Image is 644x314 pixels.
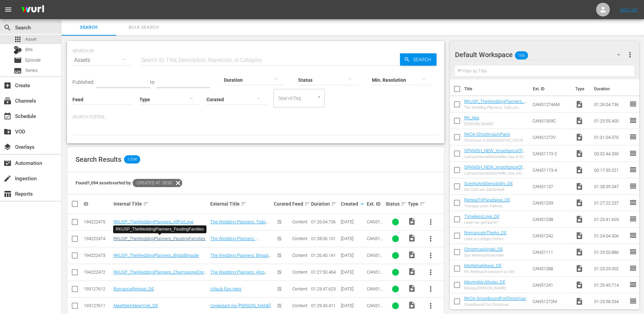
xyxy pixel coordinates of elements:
span: Video [408,301,416,309]
div: Liebe in Luftigen Höhen [464,237,507,241]
a: MovingMcAllister_DE [464,279,505,285]
div: 01:29:43.411 [311,303,339,308]
div: 01:23:47.623 [311,286,339,291]
div: Ext. ID [367,201,383,207]
button: more_vert [422,281,439,297]
td: CAN51272V [530,129,573,145]
div: 01:27:50.464 [311,270,339,275]
div: ID [84,201,111,207]
a: SPANISH_NEW_ImportanceOfBeingMike_Eps_4-6 [464,165,525,175]
span: 166 [515,48,528,63]
a: RKUSP_TheWeddingPlanners_BridalBrigade [113,253,199,258]
div: [DATE] [341,286,365,291]
button: more_vert [422,231,439,247]
a: The Wedding Planners: Algo que Celebrar [210,270,267,280]
span: Ingestion [3,174,12,183]
span: Episode [25,57,41,64]
span: Search [410,53,437,66]
td: 01:23:29.002 [591,260,629,277]
span: Found 1,094 assets sorted by: [76,180,182,185]
td: CAN51111 [530,244,573,260]
button: more_vert [422,298,439,314]
a: Ungeplant ins [PERSON_NAME] [210,303,271,308]
span: Asset [25,36,37,43]
div: LaImportanciaDeSerMike_Eps_4-6 [464,171,527,175]
span: Asset [14,35,22,43]
td: 01:23:58.534 [591,293,629,310]
a: RomanceInTheAir_DE [464,230,507,235]
div: Assets [72,51,133,70]
div: [PERSON_NAME] [464,122,493,126]
span: reorder [629,149,637,157]
button: more_vert [422,264,439,280]
span: Video [575,117,583,125]
span: Video [575,166,583,174]
span: reorder [629,264,637,272]
span: CAN51289AB [367,286,383,297]
span: Channels [3,97,12,105]
div: Status [386,200,406,208]
td: 01:31:04.376 [591,129,629,145]
span: reorder [629,133,637,141]
span: Search Results [76,155,121,163]
div: Der Duft von Zärtlichkeit [464,187,513,192]
td: 00:32:44.330 [591,145,629,162]
span: menu [4,5,12,14]
span: Created At: desc [133,179,174,187]
td: 01:25:55.400 [591,113,629,129]
span: VOD [3,128,12,136]
span: Content [292,286,307,291]
span: more_vert [626,51,634,59]
a: TimelessLove_DE [464,214,499,219]
div: Duration [311,200,339,208]
span: Reports [3,190,12,198]
div: [DATE] [341,236,365,241]
div: Internal Title [113,200,208,208]
div: Therapie unter Palmen [464,204,510,208]
a: RomanceRetreat_DE [113,286,154,291]
span: more_vert [427,235,435,243]
span: Video [408,217,416,225]
button: Open [316,94,322,100]
span: Content [292,219,307,224]
span: Content [292,253,307,258]
span: Video [408,251,416,259]
span: Video [575,264,583,273]
div: 01:26:04.736 [311,219,339,224]
td: CAN51239 [530,195,573,211]
th: Type [571,79,590,99]
span: reorder [629,198,637,207]
span: Video [575,100,583,108]
div: LaImportanciaDeSerMike_Eps_6-10 [464,155,527,159]
a: ChristmasAngel_DE [464,247,503,252]
td: 01:27:22.237 [591,195,629,211]
div: Feed [292,200,309,208]
span: sort [401,201,407,207]
button: more_vert [422,214,439,230]
span: reorder [629,231,637,239]
div: Ein Weihnachtswunsch zu Viel [464,270,514,274]
div: 194222472 [84,270,111,275]
div: Moving [PERSON_NAME] [464,286,506,290]
a: RKCA-ChristmasInParis [464,132,510,137]
div: Christmas In [GEOGRAPHIC_DATA] [464,138,523,143]
span: 1,094 [124,155,140,163]
div: The Wedding Planners: Todo por Amor [464,105,527,110]
span: Bits [25,46,33,53]
span: reorder [629,215,637,223]
a: RKUSP_TheWeddingPlanners_AllForLove [464,99,527,109]
span: Episode [14,56,22,64]
span: Video [575,297,583,305]
span: Video [408,267,416,276]
span: CAN51274AO [367,270,383,280]
div: 194222473 [84,253,111,258]
th: Ext. ID [529,79,571,99]
td: CAN51238 [530,211,573,227]
span: Video [575,215,583,223]
span: Content [292,236,307,241]
span: Content [292,303,307,308]
div: 193127611 [84,303,111,308]
div: 194222475 [84,219,111,224]
span: reorder [629,280,637,289]
span: Video [575,281,583,289]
